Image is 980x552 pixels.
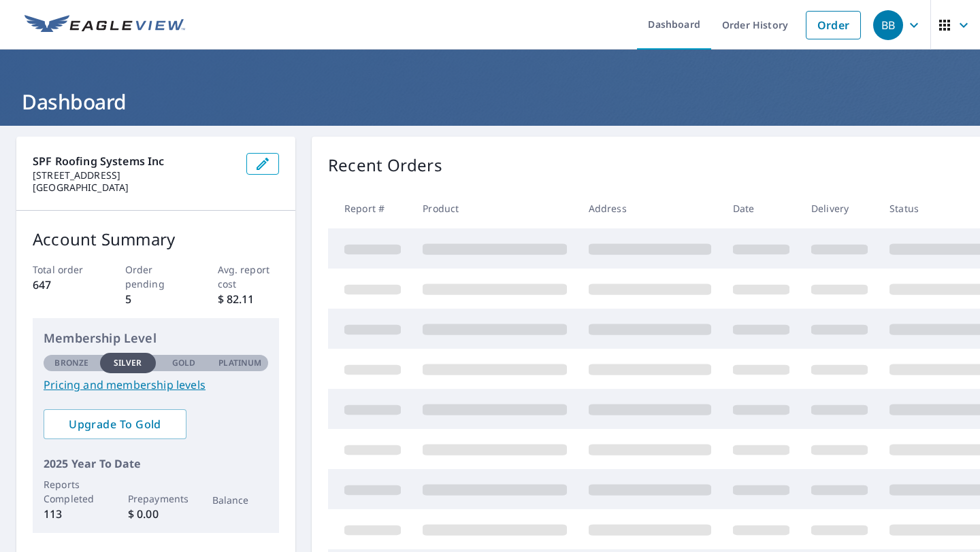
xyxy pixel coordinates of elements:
p: $ 82.11 [218,291,280,307]
p: [GEOGRAPHIC_DATA] [33,182,235,194]
p: 2025 Year To Date [44,455,268,472]
p: Bronze [54,357,88,369]
p: [STREET_ADDRESS] [33,169,235,182]
p: $ 0.00 [128,506,184,522]
p: Recent Orders [328,153,442,177]
th: Report # [328,188,412,228]
p: 647 [33,277,95,293]
th: Address [578,188,722,228]
p: Total order [33,262,95,277]
p: 5 [125,291,187,307]
h1: Dashboard [16,88,964,116]
img: EV Logo [24,15,185,35]
p: 113 [44,506,100,522]
p: Silver [114,357,142,369]
th: Delivery [800,188,879,228]
p: Reports Completed [44,477,100,506]
th: Date [722,188,800,228]
p: Platinum [218,357,261,369]
p: Balance [212,493,269,507]
p: Order pending [125,262,187,291]
div: BB [873,10,903,40]
p: Membership Level [44,329,268,347]
p: Gold [172,357,195,369]
a: Order [806,11,861,39]
p: Avg. report cost [218,262,280,291]
p: SPF Roofing Systems Inc [33,153,235,169]
th: Product [412,188,578,228]
a: Pricing and membership levels [44,377,268,393]
span: Upgrade To Gold [54,417,176,432]
p: Prepayments [128,491,184,506]
p: Account Summary [33,227,279,252]
a: Upgrade To Gold [44,409,186,439]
